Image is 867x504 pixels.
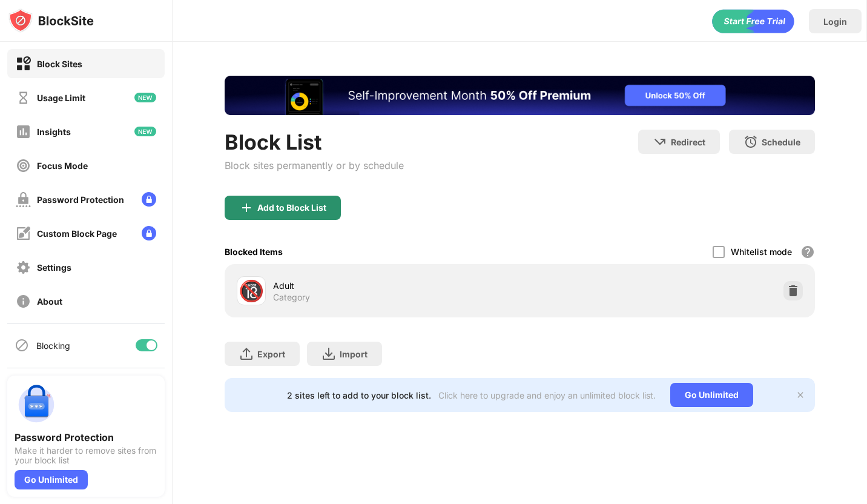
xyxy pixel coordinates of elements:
[15,470,88,489] div: Go Unlimited
[15,431,157,443] div: Password Protection
[16,124,31,139] img: insights-off.svg
[16,56,31,71] img: block-on.svg
[731,247,792,257] div: Whitelist mode
[37,194,124,205] div: Password Protection
[287,390,431,400] div: 2 sites left to add to your block list.
[671,137,705,147] div: Redirect
[670,383,753,407] div: Go Unlimited
[712,9,794,33] div: animation
[16,192,31,207] img: password-protection-off.svg
[257,203,326,213] div: Add to Block List
[15,383,58,426] img: push-password-protection.svg
[15,446,157,465] div: Make it harder to remove sites from your block list
[37,228,117,239] div: Custom Block Page
[37,262,71,273] div: Settings
[273,279,520,292] div: Adult
[134,93,156,102] img: new-icon.svg
[225,76,815,115] iframe: Banner
[142,192,156,207] img: lock-menu.svg
[796,390,805,400] img: x-button.svg
[37,161,88,171] div: Focus Mode
[142,226,156,240] img: lock-menu.svg
[762,137,800,147] div: Schedule
[8,8,94,33] img: logo-blocksite.svg
[257,349,285,359] div: Export
[134,127,156,136] img: new-icon.svg
[823,16,847,27] div: Login
[37,296,62,307] div: About
[36,340,70,351] div: Blocking
[16,260,31,275] img: settings-off.svg
[16,90,31,105] img: time-usage-off.svg
[438,390,656,400] div: Click here to upgrade and enjoy an unlimited block list.
[273,292,310,303] div: Category
[16,226,31,241] img: customize-block-page-off.svg
[225,159,404,171] div: Block sites permanently or by schedule
[239,279,264,303] div: 🔞
[225,130,404,154] div: Block List
[340,349,368,359] div: Import
[37,93,85,103] div: Usage Limit
[16,158,31,173] img: focus-off.svg
[37,59,82,69] div: Block Sites
[37,127,71,137] div: Insights
[15,338,29,353] img: blocking-icon.svg
[16,294,31,309] img: about-off.svg
[225,247,283,257] div: Blocked Items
